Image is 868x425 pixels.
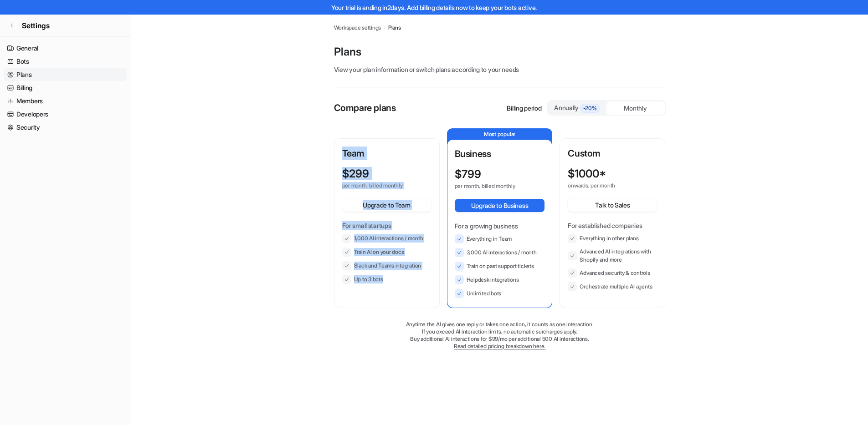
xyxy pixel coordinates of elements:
[606,101,665,115] div: Monthly
[4,68,127,81] a: Plans
[454,343,545,349] a: Read detailed pricing breakdown here.
[342,248,431,257] li: Train AI on your docs
[342,221,431,230] p: For small startups
[334,24,381,32] a: Workspace settings
[388,24,401,32] a: Plans
[455,262,545,271] li: Train on past support tickets
[568,221,657,230] p: For established companies
[334,328,666,335] p: If you exceed AI interaction limits, no automatic surcharges apply.
[455,221,545,231] p: For a growing business
[4,121,127,134] a: Security
[552,103,603,113] div: Annually
[4,95,127,107] a: Members
[568,268,657,278] li: Advanced security & controls
[342,261,431,270] li: Slack and Teams integration
[334,65,666,74] p: View your plan information or switch plans according to your needs
[568,198,657,212] button: Talk to Sales
[568,167,606,180] p: $ 1000*
[334,321,666,328] p: Anytime the AI gives one reply or takes one action, it counts as one interaction.
[447,129,552,140] p: Most popular
[568,147,657,160] p: Custom
[342,234,431,243] li: 1,000 AI interactions / month
[455,289,545,298] li: Unlimited bots
[455,147,545,161] p: Business
[22,20,50,31] span: Settings
[568,248,657,264] li: Advanced AI integrations with Shopify and more
[568,182,641,189] p: onwards, per month
[455,199,545,212] button: Upgrade to Business
[455,182,529,190] p: per month, billed monthly
[407,4,455,11] a: Add billing details
[580,104,600,113] span: -20%
[384,24,385,32] span: /
[455,168,481,181] p: $ 799
[334,335,666,343] p: Buy additional AI interactions for $99/mo per additional 500 AI interactions.
[4,108,127,121] a: Developers
[334,45,666,59] p: Plans
[455,234,545,243] li: Everything in Team
[568,234,657,243] li: Everything in other plans
[334,101,396,115] p: Compare plans
[4,55,127,68] a: Bots
[507,103,541,113] p: Billing period
[342,147,431,160] p: Team
[342,167,369,180] p: $ 299
[4,81,127,94] a: Billing
[342,198,431,212] button: Upgrade to Team
[342,275,431,284] li: Up to 3 bots
[568,282,657,291] li: Orchestrate multiple AI agents
[455,275,545,284] li: Helpdesk integrations
[4,42,127,55] a: General
[455,248,545,257] li: 3,000 AI interactions / month
[342,182,415,189] p: per month, billed monthly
